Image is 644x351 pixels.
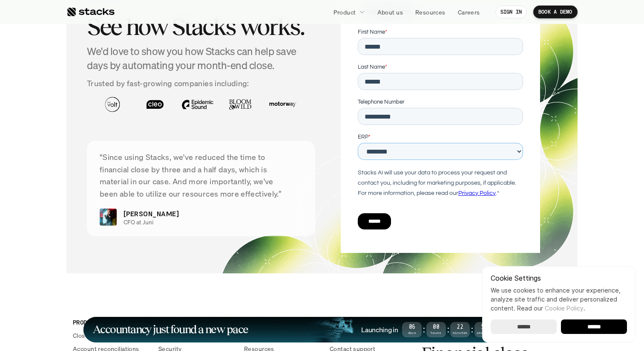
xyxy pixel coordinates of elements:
p: We use cookies to enhance your experience, analyze site traffic and deliver personalized content. [491,286,627,313]
h1: Accountancy just found a new pace [93,325,248,334]
h4: We'd love to show you how Stacks can help save days by automating your month-end close. [87,44,315,73]
span: 06 [402,325,422,330]
a: BOOK A DEMO [533,6,578,18]
span: Days [402,331,422,334]
a: About us [372,4,408,20]
p: Cookie Settings [491,275,627,281]
span: Seconds [474,331,494,334]
strong: : [422,325,426,334]
strong: : [446,325,450,334]
span: Hours [426,331,446,334]
span: 00 [426,325,446,330]
p: Resources [415,8,446,17]
a: Resources [410,4,451,20]
span: Read our . [517,305,585,312]
p: Trusted by fast-growing companies including: [87,77,315,90]
p: [PERSON_NAME] [124,209,179,219]
p: “Since using Stacks, we've reduced the time to financial close by three and a half days, which is... [100,151,302,200]
strong: : [470,325,474,334]
a: Careers [453,4,485,20]
p: CFO at Juni [124,219,295,226]
p: Product [333,8,356,17]
a: Cookie Policy [545,305,584,312]
p: Careers [458,8,480,17]
span: 57 [474,325,494,330]
h4: Launching in [361,325,398,334]
p: BOOK A DEMO [538,9,572,15]
span: Minutes [450,331,470,334]
h2: See how Stacks works. [87,14,315,40]
a: Accountancy just found a new paceLaunching in06Days:00Hours:22Minutes:57SecondsLEARN MORE [83,317,561,342]
p: SIGN IN [500,9,522,15]
p: About us [377,8,403,17]
a: SIGN IN [495,6,527,18]
span: 22 [450,325,470,330]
